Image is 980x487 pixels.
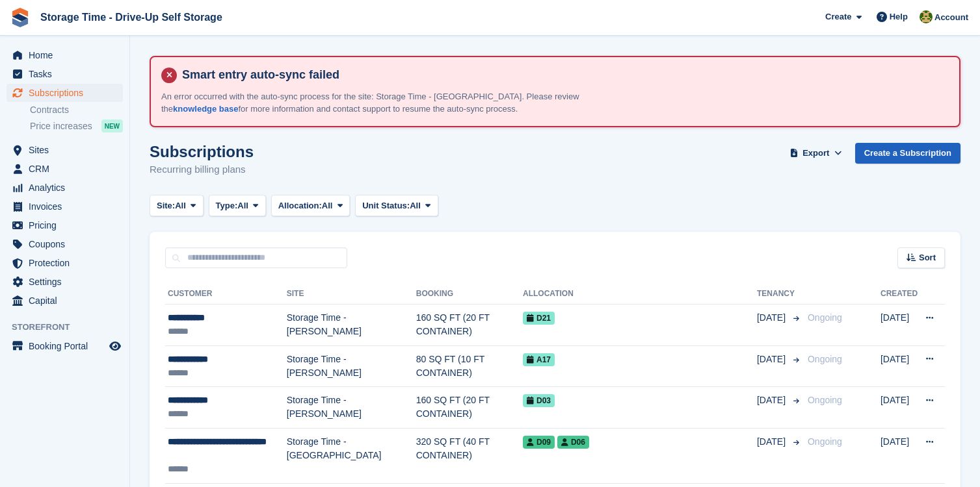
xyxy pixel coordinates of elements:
[29,216,107,234] span: Pricing
[788,143,845,164] button: Export
[287,284,416,305] th: Site
[362,199,410,212] span: Unit Status:
[757,284,802,305] th: Tenancy
[29,337,107,355] span: Booking Portal
[523,436,555,449] span: D09
[29,46,107,64] span: Home
[757,311,788,325] span: [DATE]
[237,199,248,212] span: All
[757,353,788,366] span: [DATE]
[271,195,351,216] button: Allocation: All
[157,199,175,212] span: Site:
[757,435,788,449] span: [DATE]
[175,199,186,212] span: All
[287,428,416,483] td: Storage Time - [GEOGRAPHIC_DATA]
[881,305,918,346] td: [DATE]
[808,436,842,447] span: Ongoing
[757,393,788,407] span: [DATE]
[881,345,918,387] td: [DATE]
[173,104,238,114] a: knowledge base
[7,160,123,178] a: menu
[35,6,228,28] a: Storage Time - Drive-Up Self Storage
[29,179,107,197] span: Analytics
[808,395,842,405] span: Ongoing
[808,312,842,323] span: Ongoing
[825,10,851,23] span: Create
[161,90,616,116] p: An error occurred with the auto-sync process for the site: Storage Time - [GEOGRAPHIC_DATA]. Plea...
[287,387,416,429] td: Storage Time - [PERSON_NAME]
[30,120,92,132] span: Price increases
[7,235,123,253] a: menu
[177,68,949,82] h4: Smart entry auto-sync failed
[287,345,416,387] td: Storage Time - [PERSON_NAME]
[30,104,123,116] a: Contracts
[416,387,523,429] td: 160 SQ FT (20 FT CONTAINER)
[416,345,523,387] td: 80 SQ FT (10 FT CONTAINER)
[150,162,254,177] p: Recurring billing plans
[7,197,123,216] a: menu
[802,147,829,160] span: Export
[29,84,107,102] span: Subscriptions
[7,65,123,83] a: menu
[29,273,107,291] span: Settings
[934,11,968,24] span: Account
[890,10,908,23] span: Help
[165,284,287,305] th: Customer
[278,199,322,212] span: Allocation:
[410,199,421,212] span: All
[150,143,254,160] h1: Subscriptions
[855,143,960,164] a: Create a Subscription
[881,387,918,429] td: [DATE]
[416,305,523,346] td: 160 SQ FT (20 FT CONTAINER)
[29,160,107,178] span: CRM
[920,10,933,23] img: Zain Sarwar
[216,199,238,212] span: Type:
[416,428,523,483] td: 320 SQ FT (40 FT CONTAINER)
[7,216,123,234] a: menu
[29,254,107,272] span: Protection
[30,119,123,133] a: Price increases NEW
[7,273,123,291] a: menu
[523,394,555,407] span: D03
[7,46,123,64] a: menu
[7,141,123,159] a: menu
[322,199,333,212] span: All
[7,84,123,102] a: menu
[7,254,123,272] a: menu
[107,338,123,354] a: Preview store
[881,428,918,483] td: [DATE]
[12,321,129,334] span: Storefront
[523,353,555,366] span: A17
[29,197,107,216] span: Invoices
[557,436,589,449] span: D06
[355,195,438,216] button: Unit Status: All
[523,312,555,325] span: D21
[10,8,30,27] img: stora-icon-8386f47178a22dfd0bd8f6a31ec36ba5ce8667c1dd55bd0f319d3a0aa187defe.svg
[209,195,266,216] button: Type: All
[101,119,123,132] div: NEW
[416,284,523,305] th: Booking
[881,284,918,305] th: Created
[29,292,107,310] span: Capital
[29,65,107,83] span: Tasks
[150,195,204,216] button: Site: All
[29,141,107,159] span: Sites
[919,251,936,264] span: Sort
[523,284,757,305] th: Allocation
[29,235,107,253] span: Coupons
[808,354,842,364] span: Ongoing
[287,305,416,346] td: Storage Time - [PERSON_NAME]
[7,179,123,197] a: menu
[7,337,123,355] a: menu
[7,292,123,310] a: menu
